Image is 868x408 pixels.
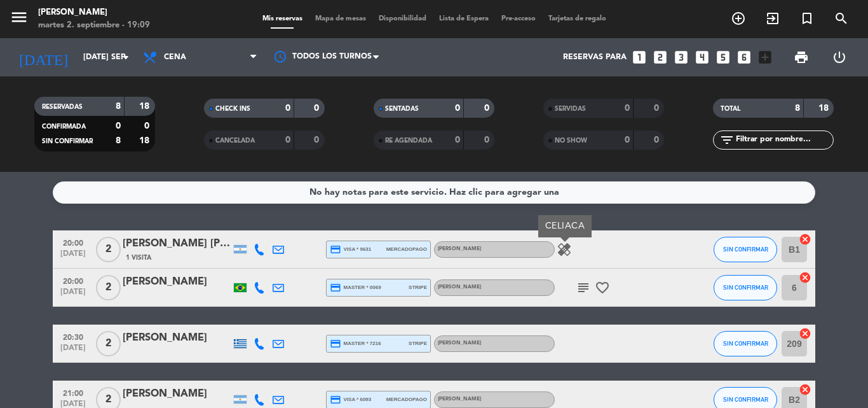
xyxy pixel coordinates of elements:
i: cancel [799,327,811,340]
span: Disponibilidad [372,15,433,22]
strong: 0 [314,104,322,113]
span: Lista de Espera [433,15,495,22]
span: TOTAL [721,106,740,112]
span: SENTADAS [385,106,419,112]
strong: 18 [139,102,152,111]
strong: 8 [116,102,121,111]
div: No hay notas para este servicio. Haz clic para agregar una [309,185,559,200]
div: CELIACA [538,215,592,237]
strong: 0 [285,104,290,113]
button: SIN CONFIRMAR [714,331,777,356]
span: Pre-acceso [495,15,542,22]
span: 1 Visita [126,253,151,263]
span: NO SHOW [555,137,587,144]
i: healing [557,242,572,257]
span: mercadopago [386,245,427,253]
i: add_box [757,49,773,66]
i: add_circle_outline [731,11,746,26]
span: master * 7216 [330,338,381,349]
i: subject [576,280,591,295]
span: mercadopago [386,395,427,404]
span: [PERSON_NAME] [438,397,481,402]
i: power_settings_new [832,50,847,65]
span: SIN CONFIRMAR [723,246,768,253]
span: Reservas para [563,53,627,62]
span: Mis reservas [256,15,309,22]
i: looks_two [652,49,668,66]
span: master * 0069 [330,282,381,293]
div: martes 2. septiembre - 19:09 [38,19,150,32]
span: [DATE] [57,344,89,358]
i: looks_6 [736,49,752,66]
span: CONFIRMADA [42,123,86,130]
i: looks_4 [694,49,710,66]
strong: 0 [285,136,290,144]
strong: 0 [484,136,492,144]
strong: 0 [654,104,661,113]
span: [PERSON_NAME] [438,341,481,346]
span: SIN CONFIRMAR [42,138,93,144]
button: SIN CONFIRMAR [714,237,777,262]
i: credit_card [330,338,341,349]
span: [PERSON_NAME] [438,285,481,290]
strong: 0 [654,136,661,144]
span: stripe [409,283,427,292]
strong: 18 [139,136,152,145]
span: visa * 6093 [330,394,371,405]
span: 2 [96,237,121,262]
i: looks_3 [673,49,689,66]
div: LOG OUT [820,38,858,76]
i: cancel [799,383,811,396]
strong: 0 [455,104,460,113]
span: 20:00 [57,235,89,250]
i: looks_5 [715,49,731,66]
span: SERVIDAS [555,106,586,112]
i: credit_card [330,394,341,405]
i: cancel [799,233,811,246]
span: Tarjetas de regalo [542,15,613,22]
span: [PERSON_NAME] [438,246,481,251]
strong: 0 [455,136,460,144]
i: credit_card [330,282,341,293]
div: [PERSON_NAME] [123,386,231,402]
span: visa * 9631 [330,244,371,255]
span: CANCELADA [215,137,255,144]
span: RE AGENDADA [385,137,432,144]
i: [DATE] [10,43,77,71]
button: menu [10,8,29,31]
strong: 18 [818,104,831,113]
span: 21:00 [57,385,89,400]
div: [PERSON_NAME] [PERSON_NAME] [123,236,231,252]
span: RESERVADAS [42,104,83,110]
span: [DATE] [57,250,89,264]
strong: 0 [116,122,121,130]
span: 20:30 [57,329,89,344]
i: exit_to_app [765,11,780,26]
div: [PERSON_NAME] [123,330,231,346]
i: turned_in_not [799,11,815,26]
div: [PERSON_NAME] [38,6,150,19]
strong: 0 [314,136,322,144]
span: print [794,50,809,65]
strong: 8 [795,104,800,113]
span: 20:00 [57,273,89,288]
strong: 8 [116,136,121,145]
i: cancel [799,271,811,284]
span: CHECK INS [215,106,250,112]
strong: 0 [484,104,492,113]
span: 2 [96,275,121,300]
strong: 0 [144,122,152,130]
i: arrow_drop_down [118,50,133,65]
span: SIN CONFIRMAR [723,284,768,291]
i: menu [10,8,29,27]
div: [PERSON_NAME] [123,274,231,290]
i: looks_one [631,49,648,66]
span: Cena [164,53,186,62]
i: filter_list [719,132,735,148]
strong: 0 [625,136,630,144]
span: [DATE] [57,288,89,302]
span: 2 [96,331,121,356]
i: search [834,11,849,26]
span: SIN CONFIRMAR [723,396,768,403]
span: SIN CONFIRMAR [723,340,768,347]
